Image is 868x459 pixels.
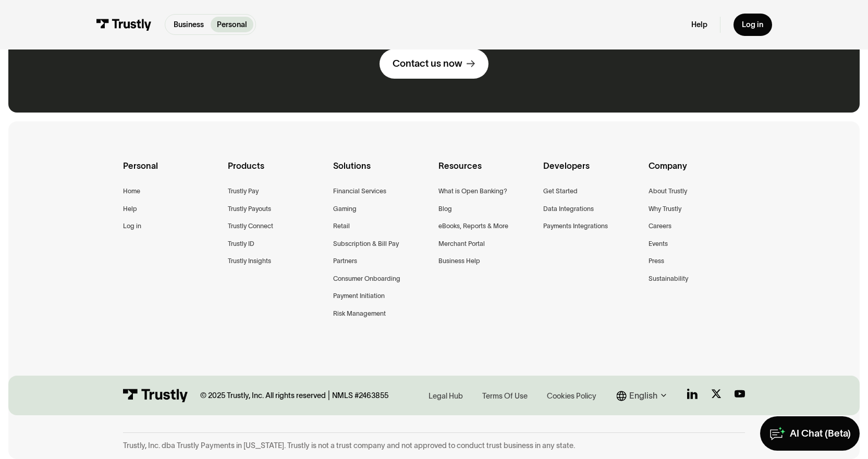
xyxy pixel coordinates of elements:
a: Gaming [333,203,357,214]
a: Consumer Onboarding [333,273,400,284]
a: Risk Management [333,308,386,319]
a: Why Trustly [649,203,681,214]
div: Legal Hub [429,391,463,402]
a: Contact us now [380,49,488,79]
a: Personal [211,17,254,32]
a: Trustly Pay [228,185,259,196]
p: Business [174,19,204,31]
a: Home [123,185,140,196]
a: Cookies Policy [544,389,600,402]
a: Partners [333,255,357,266]
a: Subscription & Bill Pay [333,238,399,249]
a: Merchant Portal [438,238,485,249]
a: Data Integrations [543,203,594,214]
a: Trustly ID [228,238,254,249]
a: What is Open Banking? [438,185,507,196]
a: Retail [333,220,350,231]
a: Financial Services [333,185,386,196]
a: Log in [733,14,772,36]
img: Trustly Logo [96,19,152,31]
a: Business Help [438,255,480,266]
div: © 2025 Trustly, Inc. All rights reserved [200,391,326,401]
a: Blog [438,203,452,214]
div: Contact us now [393,57,462,70]
a: Trustly Connect [228,220,273,231]
div: English [617,389,670,402]
a: Help [123,203,137,214]
div: Company [649,159,745,185]
div: Developers [543,159,640,185]
a: Trustly Payouts [228,203,271,214]
div: Trustly, Inc. dba Trustly Payments in [US_STATE]. Trustly is not a trust company and not approved... [123,441,745,451]
div: NMLS #2463855 [332,391,388,401]
a: Help [691,20,707,30]
div: Products [228,159,325,185]
a: Sustainability [649,273,688,284]
a: Payment Initiation [333,290,385,301]
a: Events [649,238,668,249]
a: AI Chat (Beta) [760,416,860,451]
a: Legal Hub [425,389,466,402]
div: | [328,389,330,402]
a: Get Started [543,185,578,196]
div: AI Chat (Beta) [790,427,851,440]
div: Resources [438,159,535,185]
a: Press [649,255,664,266]
div: Solutions [333,159,430,185]
a: Business [167,17,211,32]
p: Personal [217,19,247,31]
div: Terms Of Use [482,391,528,402]
a: Log in [123,220,141,231]
div: Cookies Policy [547,391,596,402]
a: Terms Of Use [479,389,531,402]
a: eBooks, Reports & More [438,220,508,231]
div: Log in [742,20,763,30]
div: Personal [123,159,220,185]
img: Trustly Logo [123,389,188,403]
a: Careers [649,220,671,231]
a: Trustly Insights [228,255,271,266]
div: English [629,389,657,402]
a: Payments Integrations [543,220,608,231]
a: About Trustly [649,185,687,196]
